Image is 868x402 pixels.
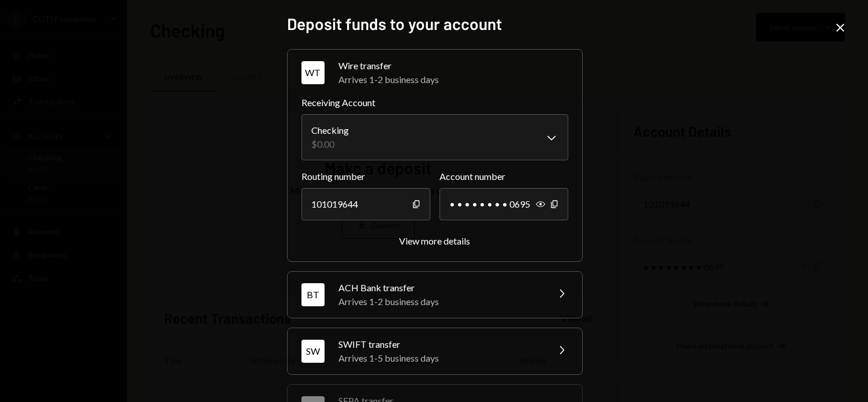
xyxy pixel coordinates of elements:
[338,59,568,73] div: Wire transfer
[287,13,582,35] h2: Deposit funds to your account
[301,188,430,220] div: 101019644
[399,235,470,247] button: View more details
[338,351,541,365] div: Arrives 1-5 business days
[338,73,568,87] div: Arrives 1-2 business days
[301,340,325,363] div: SW
[338,337,541,351] div: SWIFT transfer
[301,170,430,183] label: Routing number
[399,235,470,246] div: View more details
[338,281,541,295] div: ACH Bank transfer
[288,50,582,96] button: WTWire transferArrives 1-2 business days
[301,114,568,160] button: Receiving Account
[301,61,325,84] div: WT
[301,283,325,306] div: BT
[301,96,568,247] div: WTWire transferArrives 1-2 business days
[288,328,582,374] button: SWSWIFT transferArrives 1-5 business days
[288,272,582,318] button: BTACH Bank transferArrives 1-2 business days
[301,96,568,110] label: Receiving Account
[439,188,568,220] div: • • • • • • • • 0695
[439,170,568,183] label: Account number
[338,295,541,309] div: Arrives 1-2 business days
